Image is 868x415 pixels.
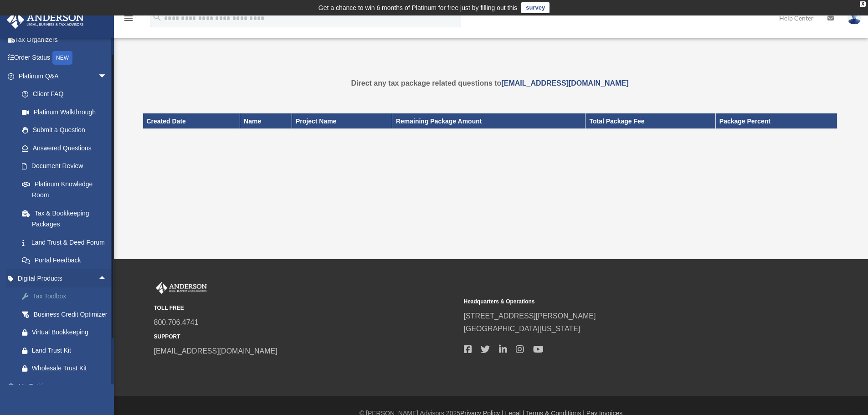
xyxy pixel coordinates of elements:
[13,233,121,251] a: Land Trust & Deed Forum
[123,13,134,24] i: menu
[318,2,518,13] div: Get a chance to win 6 months of Platinum for free just by filling out this
[13,305,121,323] a: Business Credit Optimizer
[4,12,864,20] div: Sort New > Old
[13,103,121,121] a: Platinum Walkthrough
[6,49,121,67] a: Order StatusNEW
[13,287,121,306] a: Tax Toolbox
[13,359,121,378] a: Wholesale Trust Kit
[13,157,121,175] a: Document Review
[32,345,109,356] div: Land Trust Kit
[32,363,109,374] div: Wholesale Trust Kit
[98,377,116,396] span: arrow_drop_down
[32,309,109,320] div: Business Credit Optimizer
[13,85,121,103] a: Client FAQ
[4,4,864,12] div: Sort A > Z
[13,175,121,204] a: Platinum Knowledge Room
[52,51,72,65] div: NEW
[32,327,109,338] div: Virtual Bookkeeping
[13,341,121,359] a: Land Trust Kit
[13,121,121,139] a: Submit a Question
[6,377,121,395] a: My Entitiesarrow_drop_down
[4,28,864,36] div: Delete
[13,204,116,233] a: Tax & Bookkeeping Packages
[98,269,116,288] span: arrow_drop_up
[860,1,866,7] div: close
[152,12,162,22] i: search
[6,31,121,49] a: Tax Organizers
[98,67,116,86] span: arrow_drop_down
[6,269,121,287] a: Digital Productsarrow_drop_up
[6,67,121,85] a: Platinum Q&Aarrow_drop_down
[4,20,864,28] div: Move To ...
[4,11,87,29] img: Anderson Advisors Platinum Portal
[4,45,864,53] div: Sign out
[847,11,861,25] img: User Pic
[4,36,864,45] div: Options
[4,53,864,61] div: Rename
[13,323,121,342] a: Virtual Bookkeeping
[13,251,121,270] a: Portal Feedback
[123,16,134,24] a: menu
[521,2,550,13] a: survey
[4,61,864,69] div: Move To ...
[13,139,121,157] a: Answered Questions
[32,291,109,302] div: Tax Toolbox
